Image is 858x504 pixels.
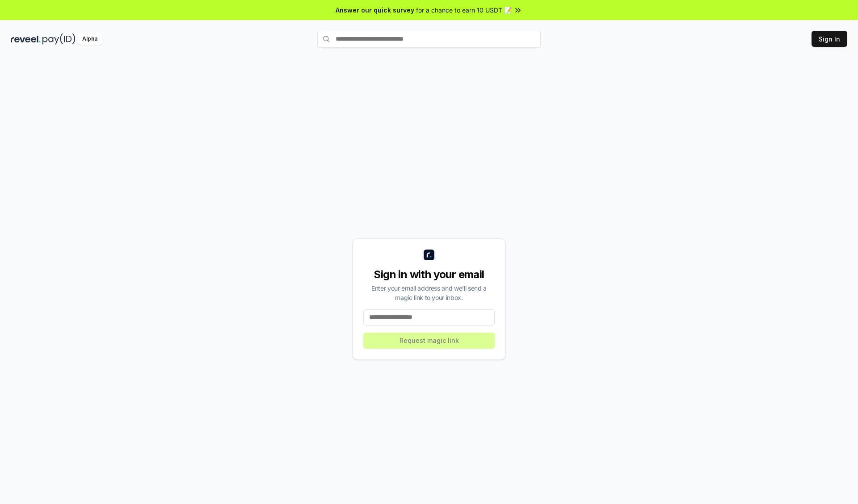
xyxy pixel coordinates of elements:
img: pay_id [42,33,76,45]
img: logo_small [424,250,434,260]
span: Answer our quick survey [336,5,414,15]
div: Sign in with your email [363,267,495,282]
span: for a chance to earn 10 USDT 📝 [416,5,512,15]
button: Sign In [812,31,847,47]
img: reveel_dark [11,33,41,45]
div: Enter your email address and we’ll send a magic link to your inbox. [363,283,495,302]
div: Alpha [77,33,102,45]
